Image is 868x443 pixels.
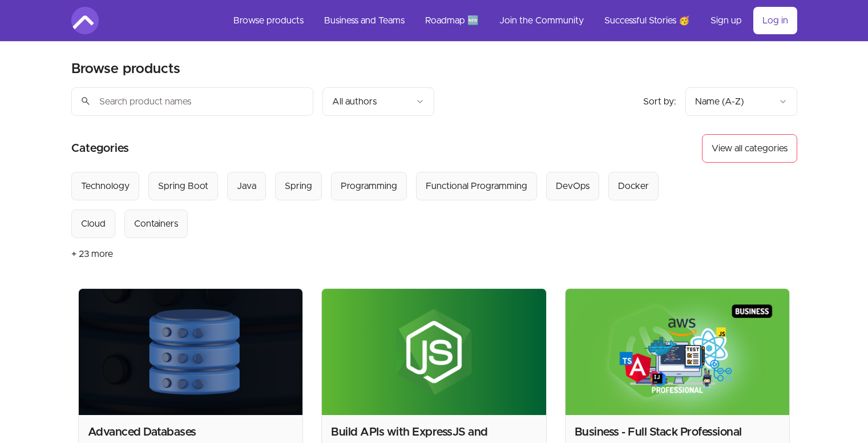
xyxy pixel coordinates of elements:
button: + 23 more [71,238,113,270]
a: Sign up [701,7,751,34]
a: Business and Teams [315,7,414,34]
button: Product sort options [685,87,797,116]
a: Log in [753,7,797,34]
img: Amigoscode logo [71,7,99,34]
button: Filter by author [322,87,434,116]
h2: Advanced Databases [88,424,294,440]
div: Docker [618,179,649,193]
input: Search product names [71,87,313,116]
span: Sort by: [643,97,676,106]
a: Successful Stories 🥳 [595,7,699,34]
div: Spring [285,179,312,193]
span: search [80,93,91,109]
div: Technology [81,179,130,193]
div: DevOps [556,179,590,193]
img: Product image for Build APIs with ExpressJS and MongoDB [322,289,546,415]
button: View all categories [702,134,797,163]
h2: Categories [71,134,129,163]
a: Browse products [224,7,313,34]
img: Product image for Business - Full Stack Professional Bundle [566,289,790,415]
div: Cloud [81,217,106,231]
div: Containers [134,217,178,231]
nav: Main [224,7,797,34]
div: Java [237,179,256,193]
div: Spring Boot [158,179,208,193]
h2: Browse products [71,60,180,78]
div: Functional Programming [426,179,527,193]
a: Join the Community [490,7,593,34]
a: Roadmap 🆕 [416,7,488,34]
img: Product image for Advanced Databases [79,289,303,415]
div: Programming [341,179,397,193]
